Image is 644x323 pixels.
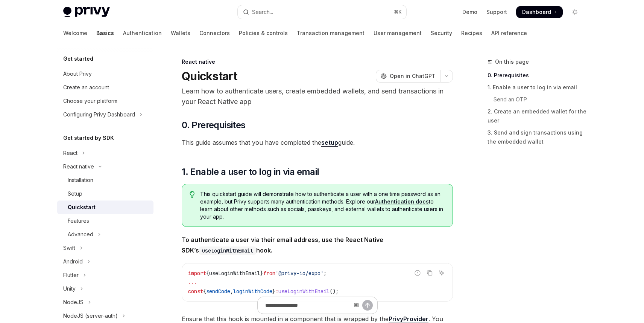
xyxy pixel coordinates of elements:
[491,24,527,42] a: API reference
[63,7,110,17] img: light logo
[182,119,245,131] span: 0. Prerequisites
[57,160,153,173] button: Toggle React native section
[233,288,272,295] span: loginWithCode
[182,86,453,107] p: Learn how to authenticate users, create embedded wallets, and send transactions in your React Nat...
[488,127,587,148] a: 3. Send and sign transactions using the embedded wallet
[63,162,94,171] div: React native
[495,57,529,66] span: On this page
[57,228,153,241] button: Toggle Advanced section
[63,83,109,92] div: Create an account
[437,268,447,278] button: Ask AI
[57,146,153,160] button: Toggle React section
[68,176,93,185] div: Installation
[569,6,581,18] button: Toggle dark mode
[182,58,453,66] div: React native
[57,67,153,81] a: About Privy
[63,69,92,78] div: About Privy
[252,8,273,17] div: Search...
[57,295,153,309] button: Toggle NodeJS section
[324,270,327,277] span: ;
[63,54,93,63] h5: Get started
[461,24,482,42] a: Recipes
[57,173,153,187] a: Installation
[376,70,440,83] button: Open in ChatGPT
[57,108,153,121] button: Toggle Configuring Privy Dashboard section
[68,216,89,225] div: Features
[462,8,477,16] a: Demo
[68,189,82,198] div: Setup
[275,270,324,277] span: '@privy-io/expo'
[206,270,209,277] span: {
[413,268,422,278] button: Report incorrect code
[394,9,402,15] span: ⌘ K
[57,94,153,108] a: Choose your platform
[263,270,275,277] span: from
[182,166,319,178] span: 1. Enable a user to log in via email
[374,24,422,42] a: User management
[57,268,153,282] button: Toggle Flutter section
[522,8,551,16] span: Dashboard
[431,24,452,42] a: Security
[375,198,429,205] a: Authentication docs
[425,268,434,278] button: Copy the contents from the code block
[321,139,338,147] a: setup
[203,288,206,295] span: {
[188,279,197,286] span: ...
[516,6,563,18] a: Dashboard
[57,201,153,214] a: Quickstart
[260,270,263,277] span: }
[488,69,587,81] a: 0. Prerequisites
[96,24,114,42] a: Basics
[275,288,278,295] span: =
[57,309,153,323] button: Toggle NodeJS (server-auth) section
[239,24,288,42] a: Policies & controls
[188,288,203,295] span: const
[330,288,339,295] span: ();
[182,236,383,254] strong: To authenticate a user via their email address, use the React Native SDK’s hook.
[63,271,79,280] div: Flutter
[297,24,365,42] a: Transaction management
[182,69,237,83] h1: Quickstart
[230,288,233,295] span: ,
[488,106,587,127] a: 2. Create an embedded wallet for the user
[209,270,260,277] span: useLoginWithEmail
[486,8,507,16] a: Support
[272,288,275,295] span: }
[57,187,153,201] a: Setup
[57,282,153,295] button: Toggle Unity section
[68,203,96,212] div: Quickstart
[188,270,206,277] span: import
[68,230,93,239] div: Advanced
[488,93,587,106] a: Send an OTP
[63,133,114,142] h5: Get started by SDK
[63,298,84,307] div: NodeJS
[278,288,330,295] span: useLoginWithEmail
[123,24,162,42] a: Authentication
[206,288,230,295] span: sendCode
[171,24,190,42] a: Wallets
[57,241,153,255] button: Toggle Swift section
[488,81,587,93] a: 1. Enable a user to log in via email
[57,81,153,94] a: Create an account
[182,137,453,148] span: This guide assumes that you have completed the guide.
[238,5,406,19] button: Open search
[63,284,76,293] div: Unity
[63,96,117,106] div: Choose your platform
[57,214,153,228] a: Features
[63,257,83,266] div: Android
[199,24,230,42] a: Connectors
[190,191,195,198] svg: Tip
[63,24,87,42] a: Welcome
[362,300,373,311] button: Send message
[63,243,75,253] div: Swift
[63,148,77,158] div: React
[390,72,436,80] span: Open in ChatGPT
[200,190,445,220] span: This quickstart guide will demonstrate how to authenticate a user with a one time password as an ...
[199,246,256,255] code: useLoginWithEmail
[57,255,153,268] button: Toggle Android section
[63,110,135,119] div: Configuring Privy Dashboard
[265,297,351,314] input: Ask a question...
[63,311,118,320] div: NodeJS (server-auth)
